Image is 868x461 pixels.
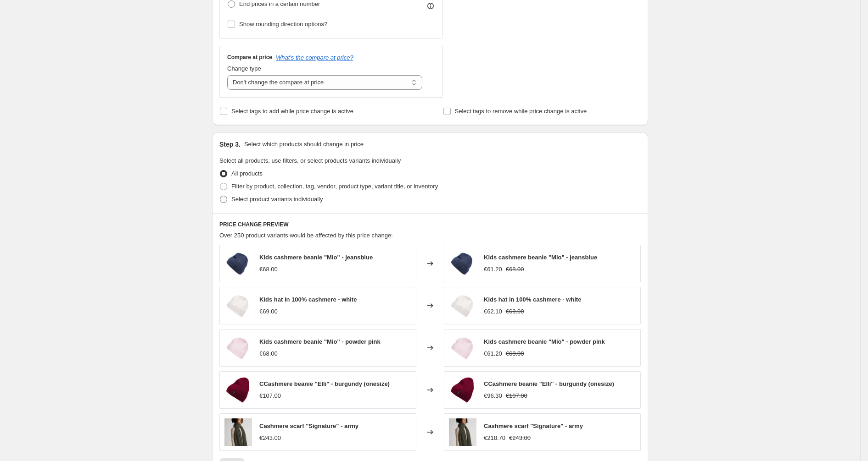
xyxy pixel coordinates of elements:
[219,232,393,239] span: Over 250 product variants would be affected by this price change:
[259,423,358,429] span: Cashmere scarf "Signature" - army
[259,296,357,303] span: Kids hat in 100% cashmere - white
[484,434,505,443] div: €218.70
[449,376,476,404] img: Cashmere_cap_hat_top_love_burgundy_H_80x.jpg
[224,250,252,277] img: Cashmere_childrens_cap_jeans_blue_H_80x.jpg
[259,380,390,387] span: CCashmere beanie "Elli" - burgundy (onesize)
[449,334,476,362] img: Cashmere_childrens_cap_powder_pink_H_80x.jpg
[224,418,252,446] img: Cashmere_scarf_signature_army_5_80x.jpg
[449,418,476,446] img: Cashmere_scarf_signature_army_5_80x.jpg
[259,434,281,443] div: €243.00
[484,307,502,316] div: €62.10
[484,338,605,345] span: Kids cashmere beanie "Mio" - powder pink
[219,221,641,228] h6: PRICE CHANGE PREVIEW
[219,157,401,164] span: Select all products, use filters, or select products variants individually
[259,307,278,316] div: €69.00
[244,140,364,149] p: Select which products should change in price
[231,183,438,190] span: Filter by product, collection, tag, vendor, product type, variant title, or inventory
[259,338,381,345] span: Kids cashmere beanie "Mio" - powder pink
[484,296,581,303] span: Kids hat in 100% cashmere - white
[509,434,531,443] strike: €243.00
[231,108,353,115] span: Select tags to add while price change is active
[224,376,252,404] img: Cashmere_cap_hat_top_love_burgundy_H_80x.jpg
[231,170,263,177] span: All products
[239,0,320,7] span: End prices in a certain number
[259,391,281,401] div: €107.00
[484,391,502,401] div: €96.30
[227,65,261,72] span: Change type
[259,254,373,261] span: Kids cashmere beanie "Mio" - jeansblue
[224,292,252,319] img: Barnelue_hvit-1_2bcab1f8-269b-452a-b75f-58b2f6ec18f3_80x.jpg
[484,254,597,261] span: Kids cashmere beanie "Mio" - jeansblue
[219,140,241,149] h2: Step 3.
[449,292,476,319] img: Barnelue_hvit-1_2bcab1f8-269b-452a-b75f-58b2f6ec18f3_80x.jpg
[455,108,587,115] span: Select tags to remove while price change is active
[239,21,327,27] span: Show rounding direction options?
[484,380,614,387] span: CCashmere beanie "Elli" - burgundy (onesize)
[449,250,476,277] img: Cashmere_childrens_cap_jeans_blue_H_80x.jpg
[227,54,272,61] h3: Compare at price
[506,265,524,274] strike: €68.00
[506,391,527,401] strike: €107.00
[484,265,502,274] div: €61.20
[231,196,323,203] span: Select product variants individually
[484,423,583,429] span: Cashmere scarf "Signature" - army
[224,334,252,362] img: Cashmere_childrens_cap_powder_pink_H_80x.jpg
[506,307,524,316] strike: €69.00
[484,349,502,358] div: €61.20
[276,54,353,61] button: What's the compare at price?
[259,349,278,358] div: €68.00
[259,265,278,274] div: €68.00
[506,349,524,358] strike: €68.00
